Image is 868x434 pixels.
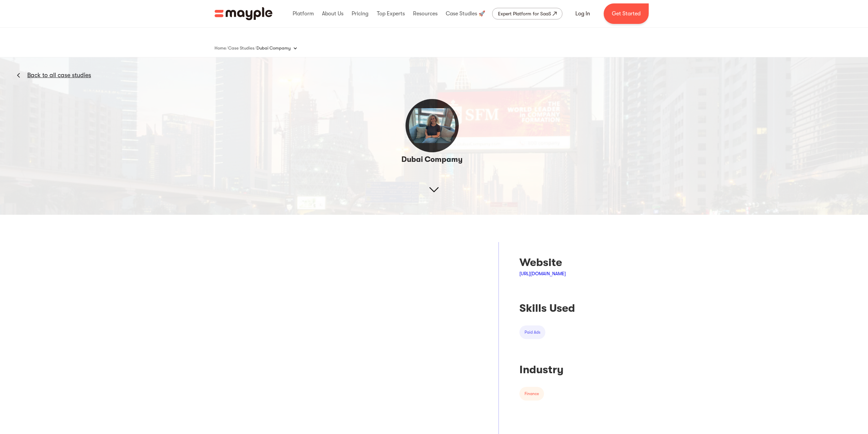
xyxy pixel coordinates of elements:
[215,7,273,20] img: Mayple logo
[215,7,273,20] a: home
[320,3,345,25] div: About Us
[519,271,566,276] a: [URL][DOMAIN_NAME]
[350,3,370,25] div: Pricing
[492,8,562,19] a: Expert Platform for SaaS
[226,45,228,52] div: /
[525,390,539,397] div: finance
[215,44,226,52] a: Home
[525,329,540,336] div: paid ads
[254,45,256,52] div: /
[604,3,649,24] a: Get Started
[291,3,315,25] div: Platform
[27,71,91,79] a: Back to all case studies
[519,256,575,269] div: Website
[498,10,551,18] div: Expert Platform for SaaS
[256,41,304,55] div: Dubai Compamy
[256,45,291,52] div: Dubai Compamy
[411,3,439,25] div: Resources
[519,363,575,377] div: Industry
[567,5,598,22] a: Log In
[228,44,254,52] a: Case Studies
[519,302,575,315] div: Skills Used
[375,3,407,25] div: Top Experts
